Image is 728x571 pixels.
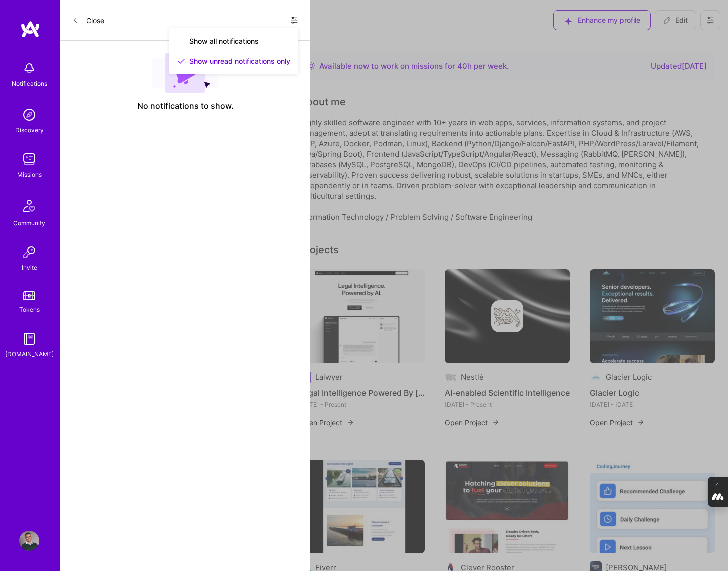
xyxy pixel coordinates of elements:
[13,218,45,228] div: Community
[23,291,35,300] img: tokens
[15,125,44,135] div: Discovery
[19,149,39,169] img: teamwork
[19,329,39,349] img: guide book
[189,56,290,66] span: Show unread notifications only
[17,531,42,551] a: User Avatar
[19,105,39,125] img: discovery
[17,194,41,218] img: Community
[5,349,54,359] div: [DOMAIN_NAME]
[19,304,40,315] div: Tokens
[17,169,42,180] div: Missions
[22,262,37,273] div: Invite
[20,20,40,38] img: logo
[19,242,39,262] img: Invite
[189,36,259,46] span: Show all notifications
[19,531,39,551] img: User Avatar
